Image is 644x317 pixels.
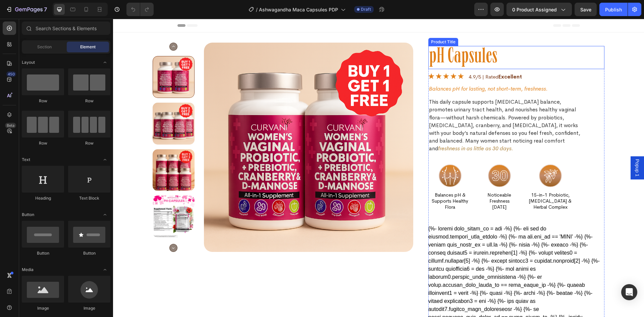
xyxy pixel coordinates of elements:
[605,6,622,13] div: Publish
[44,5,47,13] p: 7
[22,21,110,35] input: Search Sections & Elements
[621,284,637,300] div: Open Intercom Messenger
[575,3,597,16] button: Save
[56,225,64,233] button: Carousel Next Arrow
[426,146,449,168] img: gempages_558533732923868264-68640fb4-4a15-487d-b2e3-4f6237a71b99.svg
[80,44,96,50] span: Element
[113,19,644,317] iframe: Design area
[100,154,110,165] span: Toggle open
[512,6,557,13] span: 0 product assigned
[370,173,402,192] p: Noticeable Freshness [DATE]
[100,264,110,275] span: Toggle open
[6,71,16,77] div: 450
[375,146,398,168] img: gempages_558533732923868264-f52f3f56-e41c-4545-b88f-4f2639f5c54c.svg
[356,55,409,61] p: 4.9/5 | Rated
[22,59,35,65] span: Layout
[68,250,110,256] div: Button
[22,195,64,201] div: Heading
[599,3,628,16] button: Publish
[316,79,468,134] p: This daily capsule supports [MEDICAL_DATA] balance, promotes urinary tract health, and nourishes ...
[521,140,528,158] span: Popup 1
[5,123,16,128] div: Beta
[361,6,371,12] span: Draft
[22,267,34,273] span: Media
[259,6,338,13] span: Ashwagandha Maca Capsules PDP
[315,27,491,50] h1: pH Capsules
[22,250,64,256] div: Button
[37,44,52,50] span: Section
[22,212,34,218] span: Button
[22,140,64,146] div: Row
[385,55,409,61] strong: Excellent
[325,126,400,133] i: freshness in as little as 30 days.
[100,209,110,220] span: Toggle open
[326,146,348,168] img: gempages_558533732923868264-6817d300-1078-4385-baa3-3ed5a6760de7.svg
[316,173,358,192] p: Balances pH & Supports Healthy Flora
[68,140,110,146] div: Row
[68,98,110,104] div: Row
[415,173,460,192] p: 15-in-1 Probiotic, [MEDICAL_DATA] & Herbal Complex
[3,3,50,16] button: 7
[256,6,258,13] span: /
[100,57,110,68] span: Toggle open
[56,24,64,32] button: Carousel Back Arrow
[580,7,591,12] span: Save
[22,305,64,311] div: Image
[68,195,110,201] div: Text Block
[68,305,110,311] div: Image
[22,98,64,104] div: Row
[316,66,491,74] p: Balances pH for lasting, not short-term, freshness.
[126,3,154,16] div: Undo/Redo
[317,20,344,26] div: Product Title
[506,3,572,16] button: 0 product assigned
[22,157,30,163] span: Text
